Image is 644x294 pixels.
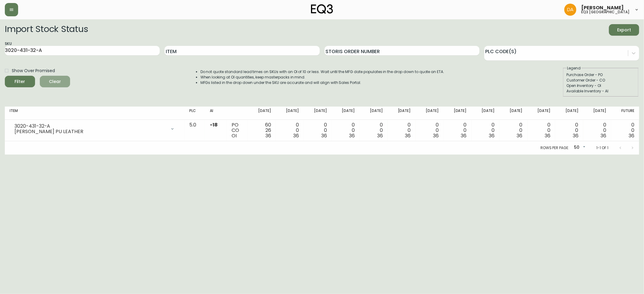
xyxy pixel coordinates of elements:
li: When looking at OI quantities, keep masterpacks in mind. [200,75,444,80]
th: [DATE] [360,107,388,120]
span: 36 [405,132,411,139]
div: [PERSON_NAME] PU LEATHER [14,129,166,134]
div: Available Inventory - AI [566,88,635,94]
div: 0 0 [588,122,607,139]
th: Item [5,107,184,120]
th: [DATE] [527,107,556,120]
img: dd1a7e8db21a0ac8adbf82b84ca05374 [564,4,576,16]
div: PO CO [232,122,243,139]
span: 36 [321,132,327,139]
span: 36 [349,132,355,139]
td: 5.0 [184,120,205,141]
div: 0 0 [560,122,578,139]
div: 0 0 [281,122,299,139]
th: [DATE] [304,107,332,120]
div: 0 0 [309,122,327,139]
div: 3020-431-32-A [14,123,166,129]
span: 36 [293,132,299,139]
span: 36 [265,132,271,139]
span: 36 [489,132,495,139]
span: 36 [601,132,606,139]
legend: Legend [566,66,581,71]
th: [DATE] [555,107,583,120]
p: 1-1 of 1 [596,145,608,151]
li: Do not quote standard lead times on SKUs with an OI of 10 or less. Wait until the MFG date popula... [200,69,444,75]
th: [DATE] [415,107,444,120]
span: [PERSON_NAME] [581,5,624,10]
span: OI [232,132,237,139]
div: 0 0 [616,122,634,139]
th: [DATE] [276,107,304,120]
div: 0 0 [420,122,439,139]
div: Customer Order - CO [566,78,635,83]
div: Purchase Order - PO [566,72,635,78]
th: AI [205,107,227,120]
th: [DATE] [388,107,416,120]
span: 36 [573,132,578,139]
span: Show Over Promised [12,68,55,74]
div: 0 0 [337,122,355,139]
span: -18 [210,121,218,128]
span: 36 [517,132,523,139]
div: 50 [572,143,587,153]
span: 36 [377,132,383,139]
h5: eq3 [GEOGRAPHIC_DATA] [581,10,630,14]
button: Filter [5,76,35,87]
span: 36 [629,132,634,139]
button: Export [609,24,639,36]
img: logo [311,4,333,14]
div: 0 0 [504,122,523,139]
div: Open Inventory - OI [566,83,635,88]
th: Future [611,107,639,120]
th: [DATE] [444,107,472,120]
h2: Import Stock Status [5,24,88,36]
th: [DATE] [332,107,360,120]
th: [DATE] [472,107,500,120]
div: 3020-431-32-A[PERSON_NAME] PU LEATHER [10,122,180,136]
div: 0 0 [392,122,411,139]
span: Export [614,26,634,34]
span: 36 [545,132,550,139]
th: [DATE] [583,107,611,120]
div: 0 0 [532,122,551,139]
span: Clear [45,78,65,85]
th: [DATE] [499,107,527,120]
div: 60 26 [253,122,271,139]
th: [DATE] [248,107,276,120]
li: MFGs listed in the drop down under the SKU are accurate and will align with Sales Portal. [200,80,444,85]
span: 36 [461,132,467,139]
button: Clear [40,76,70,87]
span: 36 [433,132,439,139]
p: Rows per page: [540,145,569,151]
div: 0 0 [364,122,383,139]
div: 0 0 [448,122,467,139]
th: PLC [184,107,205,120]
div: 0 0 [476,122,495,139]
